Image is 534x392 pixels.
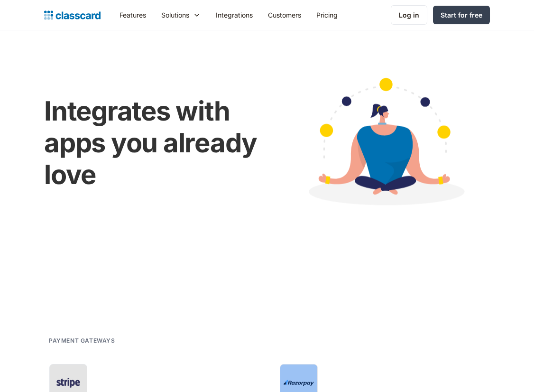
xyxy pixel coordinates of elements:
h1: Integrates with apps you already love [44,95,261,191]
div: Log in [399,10,419,20]
a: Integrations [208,4,260,26]
div: Solutions [154,4,208,26]
img: Cartoon image showing connected apps [280,65,490,223]
h2: Payment gateways [49,336,115,345]
a: Customers [260,4,309,26]
div: Solutions [161,10,189,20]
div: Start for free [441,10,482,20]
a: Log in [391,5,427,25]
a: Pricing [309,4,345,26]
a: Start for free [433,6,490,24]
a: Features [112,4,154,26]
img: Razorpay [284,380,314,386]
a: home [44,9,101,22]
img: Stripe [53,375,83,390]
